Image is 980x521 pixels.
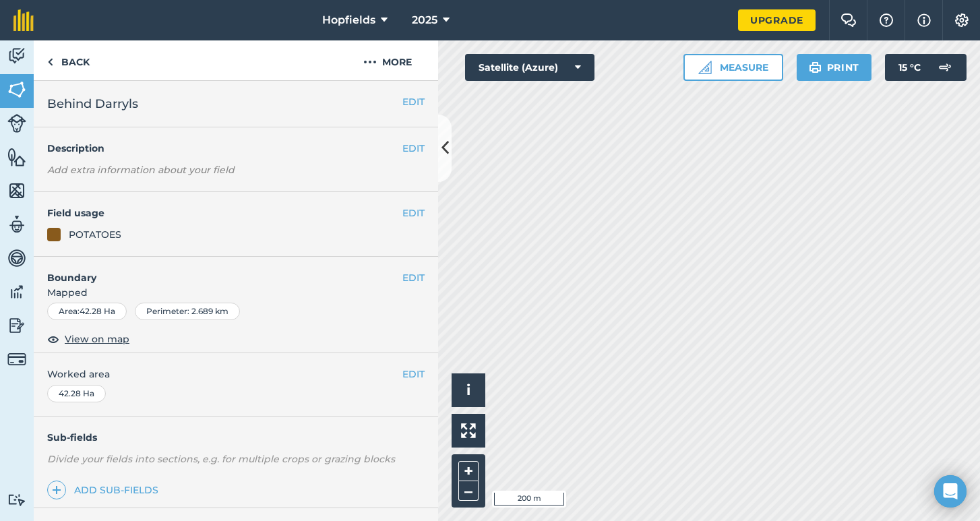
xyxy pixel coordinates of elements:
[954,13,970,27] img: A cog icon
[52,482,61,498] img: svg+xml;base64,PHN2ZyB4bWxucz0iaHR0cDovL3d3dy53My5vcmcvMjAwMC9zdmciIHdpZHRoPSIxNCIgaGVpZ2h0PSIyNC...
[337,40,438,80] button: More
[7,350,26,369] img: svg+xml;base64,PD94bWwgdmVyc2lvbj0iMS4wIiBlbmNvZGluZz0idXRmLTgiPz4KPCEtLSBHZW5lcmF0b3I6IEFkb2JlIE...
[466,381,470,398] span: i
[402,367,425,381] button: EDIT
[47,331,59,347] img: svg+xml;base64,PHN2ZyB4bWxucz0iaHR0cDovL3d3dy53My5vcmcvMjAwMC9zdmciIHdpZHRoPSIxOCIgaGVpZ2h0PSIyNC...
[840,13,857,27] img: Two speech bubbles overlapping with the left bubble in the forefront
[402,270,425,285] button: EDIT
[7,315,26,336] img: svg+xml;base64,PD94bWwgdmVyc2lvbj0iMS4wIiBlbmNvZGluZz0idXRmLTgiPz4KPCEtLSBHZW5lcmF0b3I6IEFkb2JlIE...
[34,257,402,285] h4: Boundary
[69,227,121,242] div: POTATOES
[7,80,26,100] img: svg+xml;base64,PHN2ZyB4bWxucz0iaHR0cDovL3d3dy53My5vcmcvMjAwMC9zdmciIHdpZHRoPSI1NiIgaGVpZ2h0PSI2MC...
[738,9,816,31] a: Upgrade
[7,248,26,268] img: svg+xml;base64,PD94bWwgdmVyc2lvbj0iMS4wIiBlbmNvZGluZz0idXRmLTgiPz4KPCEtLSBHZW5lcmF0b3I6IEFkb2JlIE...
[47,303,127,320] div: Area : 42.28 Ha
[135,303,240,320] div: Perimeter : 2.689 km
[402,141,425,156] button: EDIT
[7,147,26,167] img: svg+xml;base64,PHN2ZyB4bWxucz0iaHR0cDovL3d3dy53My5vcmcvMjAwMC9zdmciIHdpZHRoPSI1NiIgaGVpZ2h0PSI2MC...
[34,285,438,300] span: Mapped
[47,481,164,499] a: Add sub-fields
[7,493,26,506] img: svg+xml;base64,PD94bWwgdmVyc2lvbj0iMS4wIiBlbmNvZGluZz0idXRmLTgiPz4KPCEtLSBHZW5lcmF0b3I6IEFkb2JlIE...
[465,54,594,81] button: Satellite (Azure)
[683,54,783,81] button: Measure
[809,59,822,75] img: svg+xml;base64,PHN2ZyB4bWxucz0iaHR0cDovL3d3dy53My5vcmcvMjAwMC9zdmciIHdpZHRoPSIxOSIgaGVpZ2h0PSIyNC...
[363,54,377,70] img: svg+xml;base64,PHN2ZyB4bWxucz0iaHR0cDovL3d3dy53My5vcmcvMjAwMC9zdmciIHdpZHRoPSIyMCIgaGVpZ2h0PSIyNC...
[47,54,53,70] img: svg+xml;base64,PHN2ZyB4bWxucz0iaHR0cDovL3d3dy53My5vcmcvMjAwMC9zdmciIHdpZHRoPSI5IiBoZWlnaHQ9IjI0Ii...
[7,46,26,66] img: svg+xml;base64,PD94bWwgdmVyc2lvbj0iMS4wIiBlbmNvZGluZz0idXRmLTgiPz4KPCEtLSBHZW5lcmF0b3I6IEFkb2JlIE...
[878,13,894,27] img: A question mark icon
[461,423,476,438] img: Four arrows, one pointing top left, one top right, one bottom right and the last bottom left
[47,94,138,113] span: Behind Darryls
[47,385,106,402] div: 42.28 Ha
[65,332,129,346] span: View on map
[7,214,26,235] img: svg+xml;base64,PD94bWwgdmVyc2lvbj0iMS4wIiBlbmNvZGluZz0idXRmLTgiPz4KPCEtLSBHZW5lcmF0b3I6IEFkb2JlIE...
[931,54,958,81] img: svg+xml;base64,PD94bWwgdmVyc2lvbj0iMS4wIiBlbmNvZGluZz0idXRmLTgiPz4KPCEtLSBHZW5lcmF0b3I6IEFkb2JlIE...
[934,475,967,508] div: Open Intercom Messenger
[797,54,872,81] button: Print
[7,114,26,133] img: svg+xml;base64,PD94bWwgdmVyc2lvbj0iMS4wIiBlbmNvZGluZz0idXRmLTgiPz4KPCEtLSBHZW5lcmF0b3I6IEFkb2JlIE...
[47,331,129,347] button: View on map
[452,373,485,407] button: i
[47,164,235,176] em: Add extra information about your field
[402,94,425,109] button: EDIT
[322,12,375,28] span: Hopfields
[458,481,479,501] button: –
[7,282,26,302] img: svg+xml;base64,PD94bWwgdmVyc2lvbj0iMS4wIiBlbmNvZGluZz0idXRmLTgiPz4KPCEtLSBHZW5lcmF0b3I6IEFkb2JlIE...
[34,40,103,80] a: Back
[402,206,425,220] button: EDIT
[458,461,479,481] button: +
[47,367,425,381] span: Worked area
[7,181,26,201] img: svg+xml;base64,PHN2ZyB4bWxucz0iaHR0cDovL3d3dy53My5vcmcvMjAwMC9zdmciIHdpZHRoPSI1NiIgaGVpZ2h0PSI2MC...
[47,206,402,220] h4: Field usage
[47,141,425,156] h4: Description
[47,453,395,465] em: Divide your fields into sections, e.g. for multiple crops or grazing blocks
[885,54,967,81] button: 15 °C
[13,9,34,31] img: fieldmargin Logo
[412,12,437,28] span: 2025
[898,54,921,81] span: 15 ° C
[34,430,438,445] h4: Sub-fields
[917,12,931,28] img: svg+xml;base64,PHN2ZyB4bWxucz0iaHR0cDovL3d3dy53My5vcmcvMjAwMC9zdmciIHdpZHRoPSIxNyIgaGVpZ2h0PSIxNy...
[698,61,712,74] img: Ruler icon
